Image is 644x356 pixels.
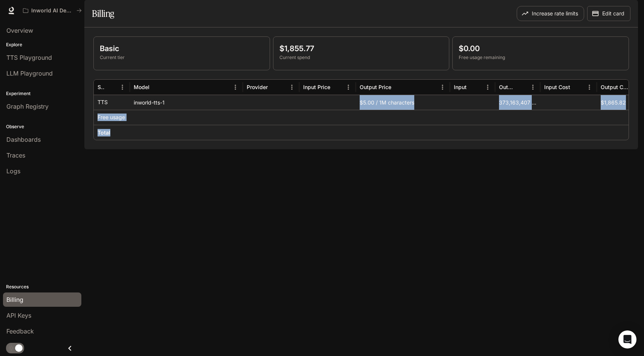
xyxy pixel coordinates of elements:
div: Service [98,84,105,90]
div: Provider [247,84,268,90]
button: Menu [286,82,298,93]
p: Inworld AI Demos [31,8,73,14]
h6: Total [98,129,110,136]
div: $5.00 / 1M characters [356,95,450,110]
div: Open Intercom Messenger [618,330,636,348]
p: Free usage [98,114,125,121]
button: Menu [527,82,539,93]
div: Input [454,84,467,90]
div: Output [499,84,515,90]
button: Sort [392,82,403,93]
button: All workspaces [20,3,85,18]
button: Sort [105,82,117,93]
button: Menu [117,82,128,93]
p: TTS [98,98,108,106]
div: Input Price [303,84,330,90]
div: 373,163,407 characters [495,95,540,110]
p: Current tier [100,54,264,61]
button: Sort [516,82,527,93]
div: Input Cost [544,84,570,90]
button: Edit card [587,6,630,21]
p: Free usage remaining [459,54,623,61]
div: Model [134,84,150,90]
button: Menu [584,82,595,93]
h1: Billing [92,6,114,21]
button: Sort [467,82,479,93]
button: Menu [343,82,354,93]
p: Basic [100,43,264,54]
div: Output Cost [601,84,628,90]
div: inworld-tts-1 [130,95,243,110]
button: Sort [269,82,280,93]
button: Menu [230,82,241,93]
p: $0.00 [459,43,623,54]
button: Menu [482,82,493,93]
div: Output Price [360,84,391,90]
button: Increase rate limits [517,6,584,21]
button: Sort [150,82,162,93]
button: Menu [437,82,448,93]
p: Current spend [279,54,443,61]
p: $1,855.77 [279,43,443,54]
button: Sort [331,82,342,93]
button: Sort [571,82,582,93]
